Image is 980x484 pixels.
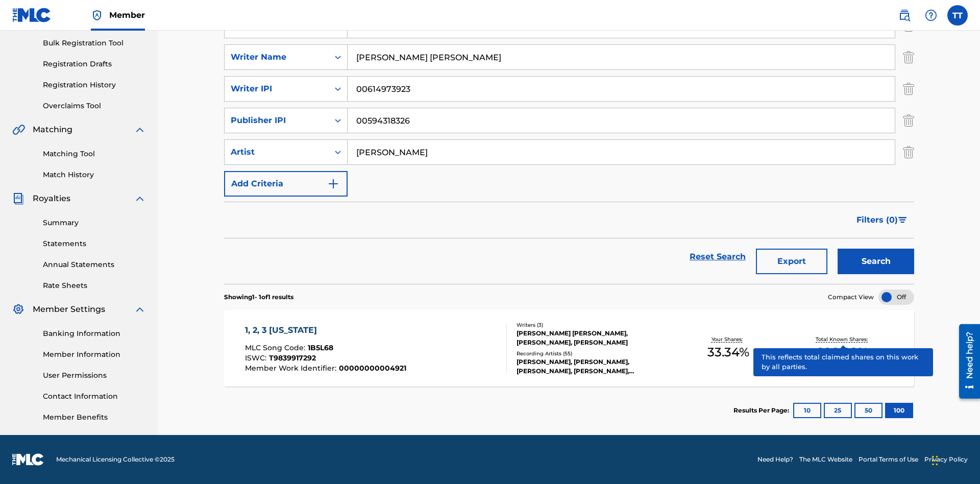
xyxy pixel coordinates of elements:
[756,249,827,274] button: Export
[903,76,914,102] img: Delete Criterion
[43,80,146,90] a: Registration History
[33,124,72,136] span: Matching
[245,343,308,352] span: MLC Song Code :
[947,5,968,26] div: User Menu
[308,343,333,352] span: 1B5L68
[12,303,24,316] img: Member Settings
[951,320,980,404] iframe: Resource Center
[712,335,745,343] p: Your Shares:
[43,238,146,249] a: Statements
[56,455,175,464] span: Mechanical Licensing Collective © 2025
[517,350,671,357] div: Recording Artists ( 55 )
[327,178,339,190] img: 9d2ae6d4665cec9f34b9.svg
[793,403,821,418] button: 10
[517,321,671,329] div: Writers ( 3 )
[134,192,146,205] img: expand
[854,403,883,418] button: 50
[707,343,749,361] span: 33.34 %
[819,343,868,361] span: 100.02 %
[929,435,980,484] iframe: Chat Widget
[134,303,146,316] img: expand
[43,217,146,228] a: Summary
[12,453,44,466] img: logo
[12,8,52,22] img: MLC Logo
[932,445,938,476] div: Drag
[43,412,146,423] a: Member Benefits
[12,192,24,205] img: Royalties
[43,280,146,291] a: Rate Sheets
[91,9,103,21] img: Top Rightsholder
[269,353,316,362] span: T9839917292
[43,391,146,402] a: Contact Information
[850,207,914,233] button: Filters (0)
[925,9,937,21] img: help
[245,324,406,336] div: 1, 2, 3 [US_STATE]
[43,38,146,49] a: Bulk Registration Tool
[33,303,105,316] span: Member Settings
[231,146,323,158] div: Artist
[43,149,146,159] a: Matching Tool
[43,259,146,270] a: Annual Statements
[109,9,145,21] span: Member
[339,364,406,373] span: 00000000004921
[43,170,146,180] a: Match History
[224,310,914,386] a: 1, 2, 3 [US_STATE]MLC Song Code:1B5L68ISWC:T9839917292Member Work Identifier:00000000004921Writer...
[924,455,968,464] a: Privacy Policy
[43,101,146,111] a: Overclaims Tool
[828,293,874,302] span: Compact View
[12,124,25,136] img: Matching
[903,108,914,133] img: Delete Criterion
[824,403,852,418] button: 25
[224,171,348,197] button: Add Criteria
[898,9,911,21] img: search
[903,139,914,165] img: Delete Criterion
[838,249,914,274] button: Search
[231,114,323,127] div: Publisher IPI
[134,124,146,136] img: expand
[231,51,323,63] div: Writer Name
[33,192,70,205] span: Royalties
[898,217,907,223] img: filter
[856,214,898,226] span: Filters ( 0 )
[816,335,870,343] p: Total Known Shares:
[921,5,941,26] div: Help
[43,59,146,69] a: Registration Drafts
[757,455,793,464] a: Need Help?
[245,353,269,362] span: ISWC :
[43,349,146,360] a: Member Information
[684,246,751,268] a: Reset Search
[733,406,792,415] p: Results Per Page:
[903,44,914,70] img: Delete Criterion
[224,293,293,302] p: Showing 1 - 1 of 1 results
[43,370,146,381] a: User Permissions
[799,455,852,464] a: The MLC Website
[517,357,671,376] div: [PERSON_NAME], [PERSON_NAME], [PERSON_NAME], [PERSON_NAME], [PERSON_NAME], [PERSON_NAME], [PERSON...
[231,83,323,95] div: Writer IPI
[859,455,918,464] a: Portal Terms of Use
[245,364,339,373] span: Member Work Identifier :
[43,328,146,339] a: Banking Information
[517,329,671,347] div: [PERSON_NAME] [PERSON_NAME], [PERSON_NAME], [PERSON_NAME]
[894,5,915,26] a: Public Search
[885,403,913,418] button: 100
